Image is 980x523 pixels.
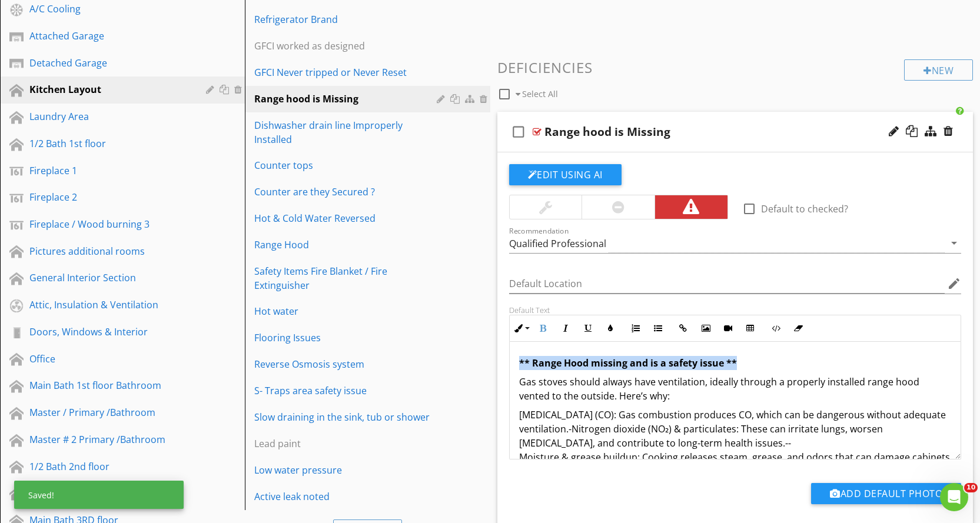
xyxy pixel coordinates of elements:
div: Saved! [14,481,184,509]
button: Add Default Photo [811,483,961,504]
div: Safety Items Fire Blanket / Fire Extinguisher [254,264,440,292]
i: check_box_outline_blank [509,118,528,146]
div: GFCI worked as designed [254,39,440,53]
button: Code View [765,317,787,339]
div: GFCI Never tripped or Never Reset [254,65,440,79]
div: Attic, Insulation & Ventilation [29,298,189,312]
button: Edit Using AI [509,164,622,185]
div: Counter are they Secured ? [254,185,440,199]
div: Fireplace 2 [29,190,189,204]
div: Active leak noted [254,489,440,504]
div: Hot water [254,304,440,318]
div: A/C Cooling [29,2,189,16]
div: Attached Garage [29,29,189,43]
div: Counter tops [254,158,440,172]
i: arrow_drop_down [947,236,961,250]
div: 1/2 Bath 1st floor [29,136,189,151]
span: Select All [522,88,558,99]
iframe: Intercom live chat [940,483,968,511]
div: Kitchen Layout [29,82,189,96]
div: Reverse Osmosis system [254,357,440,371]
div: Pictures additional rooms [29,244,189,258]
label: Default to checked? [761,203,848,215]
div: Flooring Issues [254,331,440,345]
div: Fireplace / Wood burning 3 [29,217,189,231]
div: Fireplace 1 [29,164,189,178]
div: Detached Garage [29,56,189,70]
div: Qualified Professional [509,238,606,249]
div: General Interior Section [29,271,189,285]
div: Range hood is Missing [544,125,670,139]
input: Default Location [509,274,945,294]
div: Doors, Windows & Interior [29,325,189,339]
div: Low water pressure [254,463,440,477]
div: New [904,59,973,81]
div: Master # 2 Primary /Bathroom [29,432,189,447]
button: Insert Image (Ctrl+P) [695,317,717,339]
div: Default Text [509,305,962,315]
div: Range Hood [254,238,440,252]
div: Dishwasher drain line Improperly Installed [254,118,440,146]
i: edit [947,277,961,291]
div: Master / Primary /Bathroom [29,405,189,419]
div: Lead paint [254,437,440,451]
div: Laundry Area [29,109,189,124]
button: Insert Video [717,317,739,339]
span: 10 [964,483,978,492]
div: S- Traps area safety issue [254,384,440,398]
p: Gas stoves should always have ventilation, ideally through a properly installed range hood vented... [519,375,952,403]
div: Office [29,352,189,366]
button: Inline Style [510,317,532,339]
button: Clear Formatting [787,317,809,339]
div: Main Bath 1st floor Bathroom [29,378,189,392]
button: Insert Table [739,317,762,339]
div: Hot & Cold Water Reversed [254,211,440,225]
h3: Deficiencies [497,59,974,75]
span: ** Range Hood missing and is a safety issue ** [519,357,737,369]
div: 1/2 Bath 2nd floor [29,459,189,474]
div: Range hood is Missing [254,92,440,106]
div: Refrigerator Brand [254,12,440,26]
div: Slow draining in the sink, tub or shower [254,410,440,424]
